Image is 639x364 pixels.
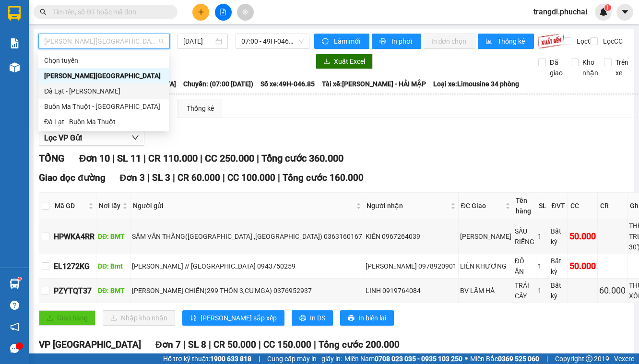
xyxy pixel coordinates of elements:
[586,355,592,362] span: copyright
[366,261,457,271] div: [PERSON_NAME] 0978920901
[148,153,198,164] span: CR 110.000
[599,284,626,297] div: 60.000
[283,172,364,183] span: Tổng cước 160.000
[187,103,214,114] div: Thống kê
[39,153,65,164] span: TỔNG
[52,279,96,303] td: PZYTQT37
[44,101,163,112] div: Buôn Ma Thuột - [GEOGRAPHIC_DATA]
[319,339,400,350] span: Tổng cước 200.000
[10,322,19,331] span: notification
[551,280,566,301] div: Bất kỳ
[112,9,135,19] span: Nhận:
[38,53,169,68] div: Chọn tuyến
[52,219,96,254] td: HPWKA4RR
[44,117,163,127] div: Đà Lạt - Buôn Ma Thuột
[10,301,19,310] span: question-circle
[569,230,596,243] div: 50.000
[38,83,169,99] div: Đà Lạt - Gia Lai
[242,9,248,15] span: aim
[579,57,602,78] span: Kho nhận
[348,315,355,322] span: printer
[103,310,175,326] button: downloadNhập kho nhận
[323,58,330,66] span: download
[223,172,225,183] span: |
[263,339,311,350] span: CC 150.000
[551,226,566,247] div: Bất kỳ
[372,34,421,49] button: printerIn phơi
[538,285,547,296] div: 1
[117,153,141,164] span: SL 11
[257,153,259,164] span: |
[549,193,568,219] th: ĐVT
[259,353,260,364] span: |
[44,132,82,144] span: Lọc VP Gửi
[10,344,19,353] span: message
[98,261,129,271] div: DĐ: Bmt
[310,313,325,323] span: In DS
[55,200,86,211] span: Mã GD
[143,153,146,164] span: |
[52,254,96,279] td: EL1272KG
[40,9,47,15] span: search
[546,57,567,78] span: Đã giao
[132,231,362,242] div: SẦM VĂN THĂNG([GEOGRAPHIC_DATA] ,[GEOGRAPHIC_DATA]) 0363160167
[177,172,220,183] span: CR 60.000
[612,57,632,78] span: Trên xe
[112,153,115,164] span: |
[155,339,181,350] span: Đơn 7
[198,9,204,15] span: plus
[513,193,536,219] th: Tên hàng
[460,261,511,271] div: LIÊN KHƯƠNG
[536,193,549,219] th: SL
[546,353,548,364] span: |
[322,79,426,89] span: Tài xế: [PERSON_NAME] - HẢI MẬP
[375,355,462,363] strong: 0708 023 035 - 0935 103 250
[366,231,457,242] div: KIÊN 0967264039
[366,285,457,296] div: LINH 0919764084
[10,279,20,289] img: warehouse-icon
[299,315,306,322] span: printer
[132,285,362,296] div: [PERSON_NAME] CHIẾN(299 THÔN 3,CƯMGA) 0376952937
[497,36,526,47] span: Thống kê
[598,193,627,219] th: CR
[39,339,141,350] span: VP [GEOGRAPHIC_DATA]
[267,353,342,364] span: Cung cấp máy in - giấy in:
[99,200,120,211] span: Nơi lấy
[261,153,343,164] span: Tổng cước 360.000
[537,34,565,49] img: 9k=
[53,7,166,17] input: Tìm tên, số ĐT hoặc mã đơn
[8,9,23,19] span: Gửi:
[38,99,169,114] div: Buôn Ma Thuột - Đà Lạt
[379,38,388,46] span: printer
[205,153,254,164] span: CC 250.000
[314,339,316,350] span: |
[515,256,534,277] div: ĐỒ ĂN
[163,353,251,364] span: Hỗ trợ kỹ thuật:
[131,134,139,141] span: down
[322,38,330,46] span: sync
[38,114,169,129] div: Đà Lạt - Buôn Ma Thuột
[470,353,539,364] span: Miền Bắc
[54,260,95,272] div: EL1272KG
[424,34,476,49] button: In đơn chọn
[112,8,189,31] div: BX Phía Bắc BMT
[215,4,232,21] button: file-add
[213,339,256,350] span: CR 50.000
[39,172,106,183] span: Giao dọc đường
[183,79,253,89] span: Chuyến: (07:00 [DATE])
[39,310,95,326] button: uploadGiao hàng
[568,193,598,219] th: CC
[498,355,539,363] strong: 0369 525 060
[227,172,275,183] span: CC 100.000
[278,172,280,183] span: |
[112,31,189,45] div: 0866740520
[569,259,596,273] div: 50.000
[314,34,369,49] button: syncLàm mới
[152,172,170,183] span: SL 3
[478,34,534,49] button: bar-chartThống kê
[460,231,511,242] div: [PERSON_NAME]
[461,200,503,211] span: ĐC Giao
[173,172,175,183] span: |
[120,172,145,183] span: Đơn 3
[200,153,202,164] span: |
